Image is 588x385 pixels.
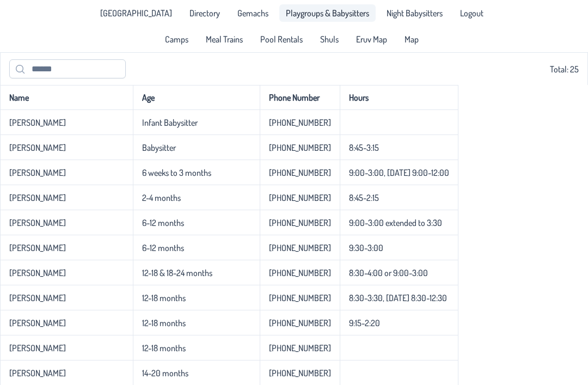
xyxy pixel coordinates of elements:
span: Logout [460,9,483,17]
a: Shuls [314,30,345,48]
p-celleditor: 9:30-3:00 [349,242,383,253]
p-celleditor: 12-18 months [142,343,186,353]
p-celleditor: 8:30-4:00 or 9:00-3:00 [349,267,428,278]
p-celleditor: [PHONE_NUMBER] [269,343,331,353]
p-celleditor: [PERSON_NAME] [9,142,66,153]
th: Age [133,85,260,110]
span: Pool Rentals [260,35,303,44]
span: Eruv Map [356,35,387,44]
p-celleditor: 12-18 months [142,292,186,303]
p-celleditor: [PHONE_NUMBER] [269,117,331,128]
a: Eruv Map [350,30,394,48]
p-celleditor: 9:15-2:20 [349,317,380,328]
p-celleditor: [PERSON_NAME] [9,167,66,178]
p-celleditor: 6-12 months [142,217,184,228]
span: Gemachs [237,9,268,17]
p-celleditor: [PERSON_NAME] [9,242,66,253]
p-celleditor: [PERSON_NAME] [9,267,66,278]
p-celleditor: [PHONE_NUMBER] [269,242,331,253]
p-celleditor: [PERSON_NAME] [9,343,66,353]
p-celleditor: [PERSON_NAME] [9,368,66,378]
th: Hours [340,85,458,110]
p-celleditor: Babysitter [142,142,176,153]
p-celleditor: [PHONE_NUMBER] [269,142,331,153]
a: Directory [183,4,226,22]
a: Gemachs [231,4,275,22]
p-celleditor: 8:30-3:30, [DATE] 8:30-12:30 [349,292,447,303]
p-celleditor: [PERSON_NAME] [9,317,66,328]
span: Meal Trains [206,35,243,44]
p-celleditor: [PERSON_NAME] [9,192,66,203]
p-celleditor: 2-4 months [142,192,181,203]
p-celleditor: [PHONE_NUMBER] [269,292,331,303]
div: Total: 25 [9,59,579,78]
p-celleditor: Infant Babysitter [142,117,198,128]
p-celleditor: 8:45-3:15 [349,142,379,153]
th: Phone Number [260,85,340,110]
p-celleditor: [PHONE_NUMBER] [269,267,331,278]
p-celleditor: [PHONE_NUMBER] [269,217,331,228]
p-celleditor: [PHONE_NUMBER] [269,167,331,178]
span: Map [405,35,419,44]
p-celleditor: 9:00-3:00, [DATE] 9:00-12:00 [349,167,449,178]
a: Camps [158,30,195,48]
p-celleditor: [PERSON_NAME] [9,217,66,228]
p-celleditor: 6-12 months [142,242,184,253]
p-celleditor: 9:00-3:00 extended to 3:30 [349,217,442,228]
p-celleditor: [PHONE_NUMBER] [269,317,331,328]
p-celleditor: 12-18 months [142,317,186,328]
p-celleditor: 12-18 & 18-24 months [142,267,212,278]
li: Logout [454,4,490,22]
span: Playgroups & Babysitters [286,9,369,17]
p-celleditor: [PHONE_NUMBER] [269,368,331,378]
span: Directory [189,9,220,17]
li: Pine Lake Park [94,4,179,22]
p-celleditor: [PERSON_NAME] [9,117,66,128]
p-celleditor: [PHONE_NUMBER] [269,192,331,203]
p-celleditor: 8:45-2:15 [349,192,379,203]
p-celleditor: 6 weeks to 3 months [142,167,211,178]
p-celleditor: [PERSON_NAME] [9,292,66,303]
a: Map [398,30,425,48]
a: [GEOGRAPHIC_DATA] [94,4,179,22]
span: [GEOGRAPHIC_DATA] [100,9,172,17]
p-celleditor: 14-20 months [142,368,188,378]
a: Night Babysitters [380,4,449,22]
span: Shuls [320,35,339,44]
a: Meal Trains [199,30,249,48]
a: Pool Rentals [254,30,309,48]
span: Camps [165,35,188,44]
span: Night Babysitters [387,9,443,17]
a: Playgroups & Babysitters [279,4,376,22]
